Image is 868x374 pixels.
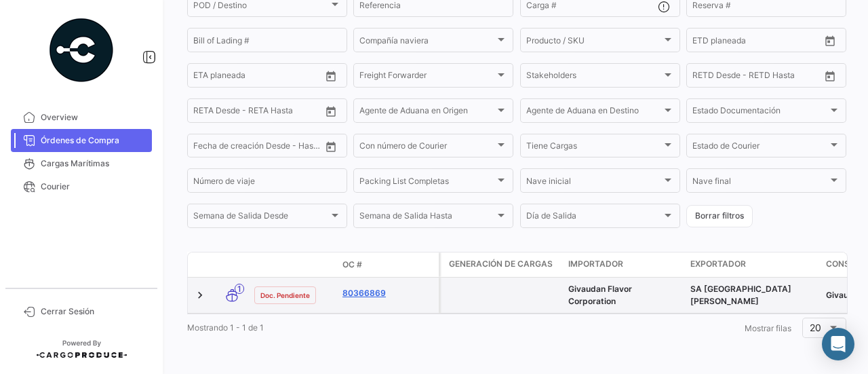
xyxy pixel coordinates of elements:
input: Hasta [227,108,288,117]
span: Órdenes de Compra [41,134,146,147]
span: 1 [235,284,244,294]
input: Desde [193,143,218,153]
datatable-header-cell: Exportador [685,253,821,277]
input: Desde [692,73,717,82]
span: Overview [41,111,146,124]
span: Doc. Pendiente [260,290,310,301]
datatable-header-cell: Estado Doc. [249,259,337,270]
input: Desde [692,37,717,47]
a: 80366869 [342,287,433,299]
span: Compañía naviera [359,37,495,47]
button: Open calendar [820,66,840,86]
span: Freight Forwarder [359,73,495,82]
datatable-header-cell: Importador [563,253,685,277]
span: Nave inicial [526,179,662,188]
a: Órdenes de Compra [11,129,152,152]
span: Generación de cargas [449,258,553,270]
span: Importador [568,258,623,270]
a: Cargas Marítimas [11,152,152,175]
span: Givaudan Flavor Corporation [568,284,632,306]
span: Exportador [690,258,746,270]
div: Abrir Intercom Messenger [822,328,854,360]
a: Overview [11,106,152,129]
input: Hasta [227,143,288,153]
button: Borrar filtros [686,205,753,227]
datatable-header-cell: Modo de Transporte [215,259,249,270]
span: Mostrando 1 - 1 de 1 [187,322,264,333]
span: Cargas Marítimas [41,157,146,170]
span: Tiene Cargas [526,143,662,153]
span: Estado Documentación [692,108,828,117]
span: OC # [342,259,362,271]
span: 20 [810,322,821,333]
input: Hasta [726,37,787,47]
span: Cerrar Sesión [41,305,146,318]
datatable-header-cell: Generación de cargas [441,253,563,277]
span: Producto / SKU [526,37,662,47]
button: Open calendar [321,66,341,86]
span: POD / Destino [193,3,329,12]
span: Agente de Aduana en Destino [526,108,662,117]
span: Día de Salida [526,213,662,223]
a: Expand/Collapse Row [193,288,207,302]
input: Desde [193,73,218,82]
datatable-header-cell: OC # [337,253,439,276]
span: SA SAN MIGUEL [690,284,791,306]
input: Desde [193,108,218,117]
input: Hasta [227,73,288,82]
span: Semana de Salida Desde [193,213,329,223]
span: Packing List Completas [359,179,495,188]
span: Nave final [692,179,828,188]
span: Stakeholders [526,73,662,82]
span: Con número de Courier [359,143,495,153]
a: Courier [11,175,152,198]
button: Open calendar [321,101,341,121]
input: Hasta [726,73,787,82]
span: Estado de Courier [692,143,828,153]
img: powered-by.png [47,16,115,84]
span: Courier [41,181,146,193]
span: Semana de Salida Hasta [359,213,495,223]
button: Open calendar [321,136,341,157]
span: Agente de Aduana en Origen [359,108,495,117]
button: Open calendar [820,31,840,51]
span: Mostrar filas [745,323,791,333]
